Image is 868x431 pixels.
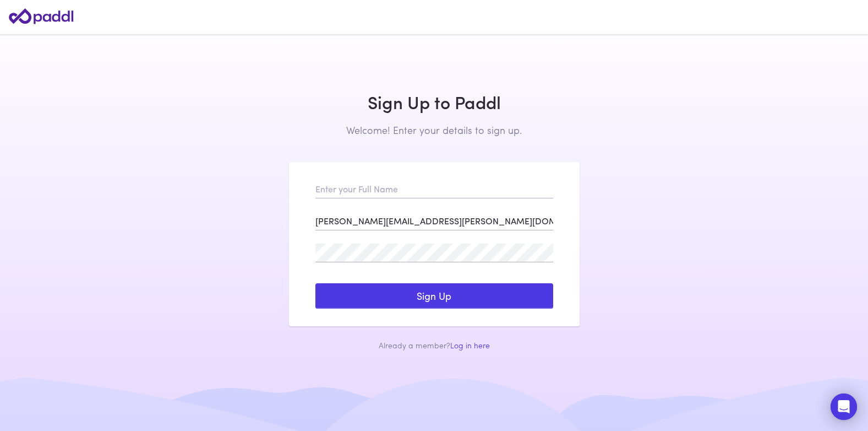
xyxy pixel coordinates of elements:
[450,340,490,351] a: Log in here
[289,91,580,112] h1: Sign Up to Paddl
[289,124,580,136] h2: Welcome! Enter your details to sign up.
[315,180,553,198] input: Enter your Full Name
[315,283,553,309] button: Sign Up
[831,394,857,420] div: Open Intercom Messenger
[315,212,553,230] input: Enter your Email
[289,340,580,351] div: Already a member?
